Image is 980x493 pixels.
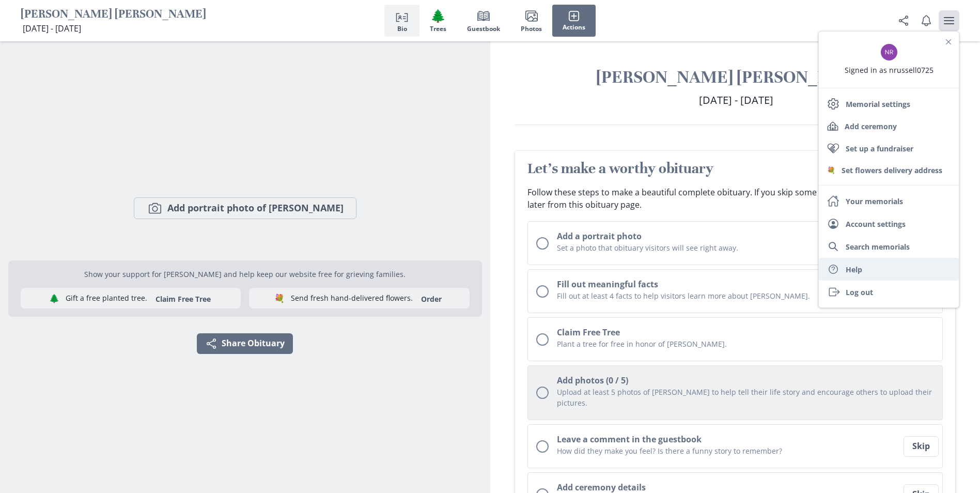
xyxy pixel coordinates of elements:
[552,5,596,37] button: Actions
[881,44,897,60] img: Avatar
[527,424,943,468] button: Leave a comment in the guestbookHow did they make you feel? Is there a funny story to remember?
[536,440,549,453] div: Unchecked circle
[557,242,935,253] p: Set a photo that obituary visitors will see right away.
[942,36,955,48] button: Close
[527,317,943,361] button: Claim Free TreePlant a tree for free in honor of [PERSON_NAME].
[536,285,549,298] div: Unchecked circle
[21,269,470,280] p: Show your support for [PERSON_NAME] and help keep our website free for grieving families.
[527,186,943,211] p: Follow these steps to make a beautiful complete obituary. If you skip some steps, you can always ...
[384,5,419,37] button: Bio
[557,374,935,387] h2: Add photos (0 / 5)
[527,269,943,313] button: Fill out meaningful factsFill out at least 4 facts to help visitors learn more about [PERSON_NAME].
[430,25,446,33] span: Trees
[430,8,446,23] span: Tree
[23,23,81,34] span: [DATE] - [DATE]
[557,230,935,242] h2: Add a portrait photo
[563,24,585,31] span: Actions
[467,25,500,33] span: Guestbook
[557,338,935,349] p: Plant a tree for free in honor of [PERSON_NAME].
[521,25,542,33] span: Photos
[557,290,935,301] p: Fill out at least 4 facts to help visitors learn more about [PERSON_NAME].
[397,25,407,33] span: Bio
[274,292,285,304] span: flowers
[510,5,552,37] button: Photos
[197,333,293,354] button: Share Obituary
[939,10,959,31] button: user menu
[827,165,835,175] span: flowers
[893,10,914,31] button: Share Obituary
[527,159,943,178] h2: Let's make a worthy obituary
[557,445,901,456] p: How did they make you feel? Is there a funny story to remember?
[415,294,448,304] a: Order
[419,5,457,37] button: Trees
[845,65,934,75] p: Signed in as nrussell0725
[699,93,773,107] span: [DATE] - [DATE]
[21,7,206,23] h1: [PERSON_NAME] [PERSON_NAME]
[291,292,413,303] p: Send fresh hand-delivered flowers.
[536,237,549,250] div: Unchecked circle
[527,221,943,265] button: Add a portrait photoSet a photo that obituary visitors will see right away.
[557,326,935,338] h2: Claim Free Tree
[916,10,937,31] button: Notifications
[457,5,510,37] button: Guestbook
[536,333,549,346] div: Unchecked circle
[527,365,943,420] button: Add photos (0 / 5)Upload at least 5 photos of [PERSON_NAME] to help tell their life story and enc...
[904,436,939,457] button: Skip
[536,387,549,399] div: Unchecked circle
[557,433,901,445] h2: Leave a comment in the guestbook
[557,278,935,290] h2: Fill out meaningful facts
[134,197,356,219] button: Add portrait photo of [PERSON_NAME]
[515,66,956,88] h1: [PERSON_NAME] [PERSON_NAME]
[149,294,217,304] button: Claim Free Tree
[557,387,935,408] p: Upload at least 5 photos of [PERSON_NAME] to help tell their life story and encourage others to u...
